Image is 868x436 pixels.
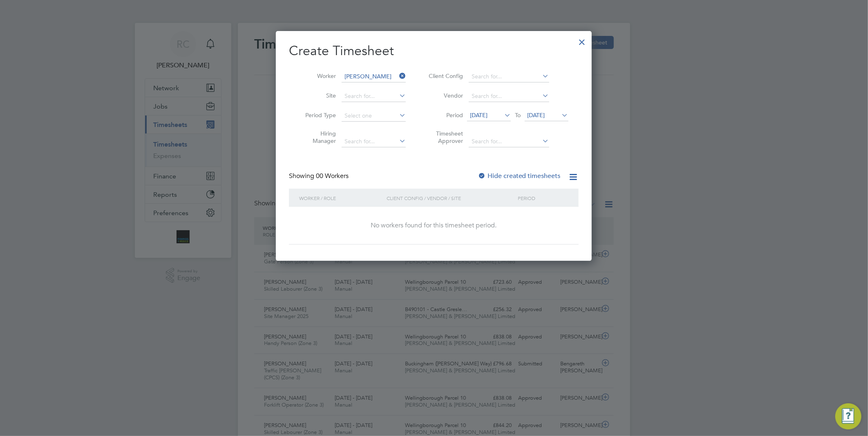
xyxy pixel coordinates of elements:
label: Site [299,92,336,99]
div: Client Config / Vendor / Site [385,189,516,207]
label: Hide created timesheets [478,172,561,180]
label: Vendor [426,92,463,99]
span: [DATE] [470,111,488,119]
input: Search for... [469,91,549,102]
div: Showing [289,172,350,180]
div: No workers found for this timesheet period. [297,221,570,230]
div: Period [516,189,570,207]
label: Hiring Manager [299,130,336,145]
input: Search for... [469,136,549,147]
span: 00 Workers [316,172,349,180]
label: Client Config [426,72,463,80]
input: Select one [342,110,406,122]
input: Search for... [342,136,406,147]
input: Search for... [469,71,549,82]
div: Worker / Role [297,189,385,207]
label: Timesheet Approver [426,130,463,145]
label: Period Type [299,111,336,119]
h2: Create Timesheet [289,42,579,60]
button: Engage Resource Center [835,403,861,429]
span: To [512,110,523,120]
span: [DATE] [528,111,545,119]
label: Worker [299,72,336,80]
label: Period [426,111,463,119]
input: Search for... [342,71,406,82]
input: Search for... [342,91,406,102]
